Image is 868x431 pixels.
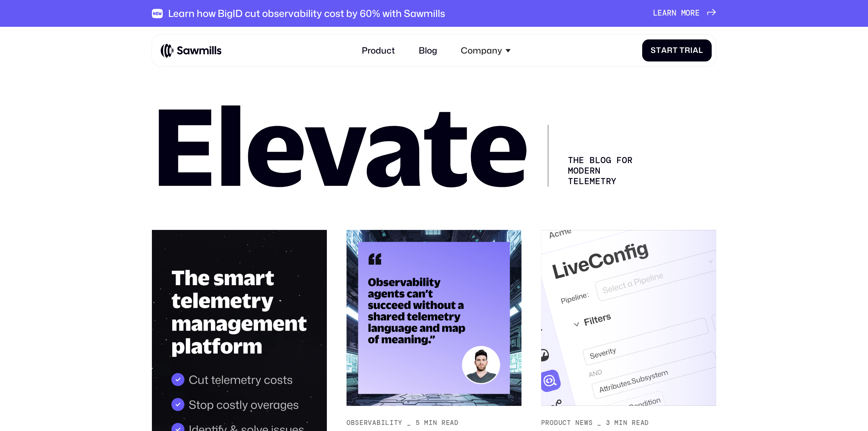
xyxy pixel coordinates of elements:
[681,9,686,18] span: m
[416,419,420,427] div: 5
[653,9,658,18] span: L
[168,7,445,19] div: Learn how BigID cut observability cost by 60% with Sawmills
[679,46,685,55] span: T
[651,46,656,55] span: S
[407,419,411,427] div: _
[673,46,678,55] span: t
[541,419,593,427] div: Product News
[454,39,517,62] div: Company
[656,46,661,55] span: t
[152,103,529,187] h1: Elevate
[597,419,601,427] div: _
[355,39,401,62] a: Product
[548,125,635,187] div: The Blog for Modern telemetry
[698,46,703,55] span: l
[461,45,502,56] div: Company
[662,9,667,18] span: a
[412,39,443,62] a: Blog
[667,46,673,55] span: r
[672,9,676,18] span: n
[685,46,690,55] span: r
[686,9,690,18] span: o
[695,9,700,18] span: e
[642,39,712,61] a: StartTrial
[657,9,662,18] span: e
[614,419,649,427] div: min read
[690,46,693,55] span: i
[653,9,716,18] a: Learnmore
[347,419,402,427] div: Observability
[606,419,610,427] div: 3
[661,46,667,55] span: a
[690,9,695,18] span: r
[667,9,672,18] span: r
[693,46,698,55] span: a
[424,419,459,427] div: min read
